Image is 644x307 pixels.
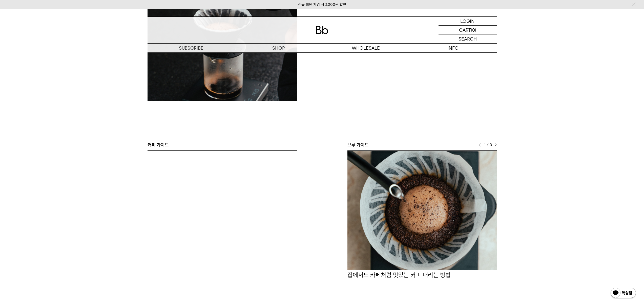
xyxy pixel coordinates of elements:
[322,44,409,52] p: WHOLESALE
[490,142,492,148] span: 0
[148,142,297,148] div: 커피 가이드
[459,34,477,43] p: SEARCH
[298,2,346,7] a: 신규 회원 가입 시 3,000원 할인
[471,26,476,34] p: (0)
[483,142,486,148] span: 1
[347,271,451,279] span: 집에서도 카페처럼 맛있는 커피 내리는 방법
[347,290,497,296] p: 커피 추출의 핵심은 이라고 생각해요.
[439,26,497,34] a: CART (0)
[235,44,322,52] a: SHOP
[347,151,497,270] img: 4189a716bed969d963a9df752a490e85_105402.jpg
[148,44,235,52] a: SUBSCRIBE
[610,287,636,299] img: 카카오톡 채널 1:1 채팅 버튼
[347,142,497,148] div: 브루 가이드
[376,291,428,295] b: '커피 성분을 더 또는 덜 추출하는 것'
[439,17,497,26] a: LOGIN
[459,26,471,34] p: CART
[316,26,328,34] img: 로고
[487,142,489,148] span: /
[460,17,475,25] p: LOGIN
[409,44,497,52] p: INFO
